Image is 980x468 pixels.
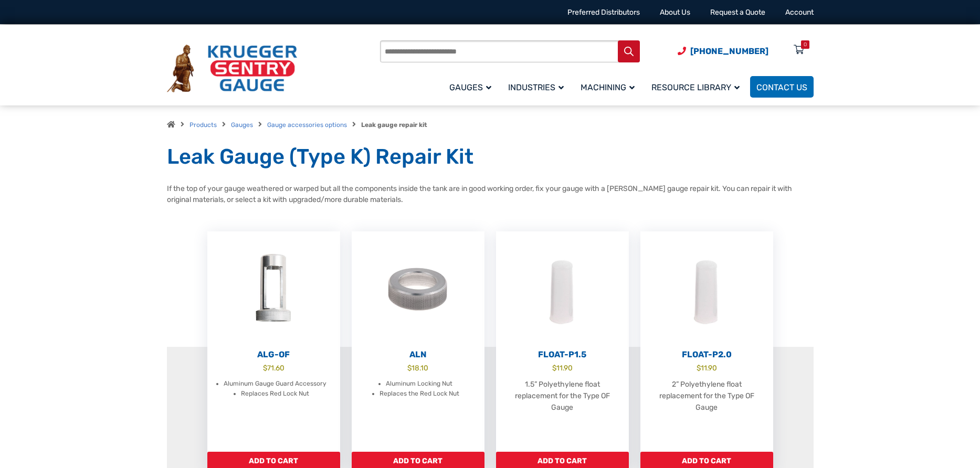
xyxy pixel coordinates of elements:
a: Preferred Distributors [567,8,640,17]
strong: Leak gauge repair kit [361,121,427,129]
li: Aluminum Locking Nut [386,379,452,389]
a: Account [785,8,814,17]
div: 0 [804,40,807,49]
li: Aluminum Gauge Guard Accessory [224,379,326,389]
span: $ [407,364,412,372]
p: If the top of your gauge weathered or warped but all the components inside the tank are in good w... [167,183,814,205]
bdi: 11.90 [552,364,573,372]
a: Request a Quote [710,8,765,17]
li: Replaces Red Lock Nut [241,389,309,399]
a: Contact Us [750,76,814,98]
img: ALN [352,231,484,347]
span: $ [263,364,267,372]
img: ALG-OF [207,231,340,347]
p: 2” Polyethylene float replacement for the Type OF Gauge [651,379,763,413]
span: Industries [508,82,564,92]
a: Resource Library [645,75,750,99]
span: $ [697,364,701,372]
h2: ALG-OF [207,349,340,360]
img: Float-P [640,231,773,347]
a: Industries [502,75,574,99]
a: Products [189,121,217,129]
span: Resource Library [651,82,740,92]
img: Float-P1.5 [496,231,629,347]
a: Phone Number (920) 434-8860 [678,45,768,58]
a: Float-P1.5 $11.90 1.5” Polyethylene float replacement for the Type OF Gauge [496,231,629,452]
span: Gauges [449,82,491,92]
span: [PHONE_NUMBER] [690,46,768,56]
a: About Us [660,8,690,17]
h1: Leak Gauge (Type K) Repair Kit [167,144,814,170]
bdi: 11.90 [697,364,717,372]
img: Krueger Sentry Gauge [167,45,297,93]
span: Contact Us [756,82,807,92]
span: Machining [581,82,635,92]
a: Machining [574,75,645,99]
a: Gauges [443,75,502,99]
p: 1.5” Polyethylene float replacement for the Type OF Gauge [507,379,618,413]
a: ALG-OF $71.60 Aluminum Gauge Guard Accessory Replaces Red Lock Nut [207,231,340,452]
a: Float-P2.0 $11.90 2” Polyethylene float replacement for the Type OF Gauge [640,231,773,452]
bdi: 18.10 [407,364,428,372]
h2: Float-P2.0 [640,349,773,360]
h2: ALN [352,349,484,360]
li: Replaces the Red Lock Nut [380,389,459,399]
a: Gauge accessories options [267,121,347,129]
span: $ [552,364,556,372]
a: ALN $18.10 Aluminum Locking Nut Replaces the Red Lock Nut [352,231,484,452]
h2: Float-P1.5 [496,349,629,360]
bdi: 71.60 [263,364,284,372]
a: Gauges [231,121,253,129]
